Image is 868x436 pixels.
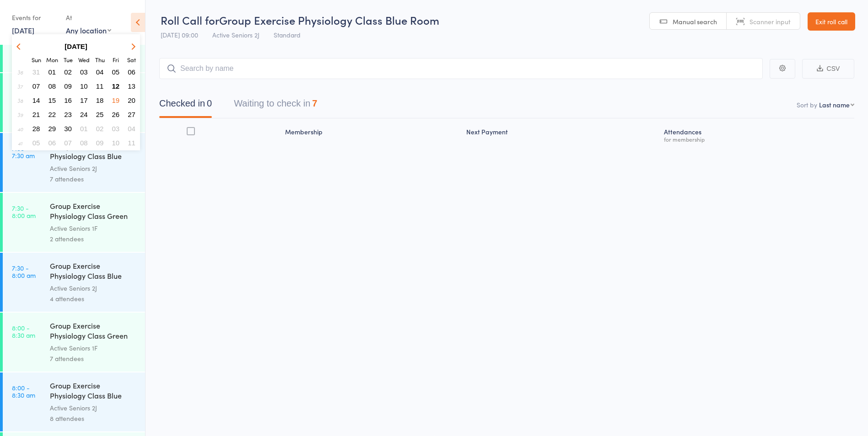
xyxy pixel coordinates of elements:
[124,108,139,121] button: 27
[281,122,463,147] div: Membership
[64,139,72,147] span: 07
[3,372,145,431] a: 8:00 -8:30 amGroup Exercise Physiology Class Blue RoomActive Seniors 2J8 attendees
[61,80,75,92] button: 09
[3,73,145,132] a: 7:00 -7:30 amGroup Exercise Physiology Class Green RoomActive Seniors 1F3 attendees
[112,111,120,118] span: 26
[797,100,817,109] label: Sort by
[45,108,59,121] button: 22
[77,66,91,78] button: 03
[49,96,56,104] span: 15
[128,68,135,76] span: 06
[32,96,40,104] span: 14
[80,96,88,104] span: 17
[159,58,763,79] input: Search by name
[32,56,41,64] small: Sunday
[45,137,59,149] button: 06
[274,30,301,39] span: Standard
[113,56,119,64] small: Friday
[32,139,40,147] span: 05
[50,343,137,353] div: Active Seniors 1F
[3,313,145,372] a: 8:00 -8:30 amGroup Exercise Physiology Class Green RoomActive Seniors 1F7 attendees
[12,204,36,219] time: 7:30 - 8:00 am
[124,122,139,135] button: 04
[96,111,104,118] span: 25
[32,111,40,118] span: 21
[29,108,43,121] button: 21
[312,98,317,108] div: 7
[50,293,137,304] div: 4 attendees
[50,283,137,293] div: Active Seniors 2J
[112,96,120,104] span: 19
[95,56,105,64] small: Thursday
[78,56,90,64] small: Wednesday
[50,234,137,244] div: 2 attendees
[660,122,854,147] div: Atten­dances
[32,68,40,76] span: 31
[80,125,88,133] span: 01
[45,66,59,78] button: 01
[212,30,259,39] span: Active Seniors 2J
[3,133,145,192] a: 7:00 -7:30 amGroup Exercise Physiology Class Blue RoomActive Seniors 2J7 attendees
[65,43,87,50] strong: [DATE]
[50,403,137,413] div: Active Seniors 2J
[50,320,137,343] div: Group Exercise Physiology Class Green Room
[50,353,137,364] div: 7 attendees
[49,111,56,118] span: 22
[12,324,35,339] time: 8:00 - 8:30 am
[124,66,139,78] button: 06
[219,12,439,27] span: Group Exercise Physiology Class Blue Room
[749,17,791,26] span: Scanner input
[80,139,88,147] span: 08
[128,96,135,104] span: 20
[96,68,104,76] span: 04
[46,56,58,64] small: Monday
[93,66,107,78] button: 04
[49,125,56,133] span: 29
[109,66,123,78] button: 05
[112,139,120,147] span: 10
[61,122,75,135] button: 30
[109,108,123,121] button: 26
[96,139,104,147] span: 09
[128,111,135,118] span: 27
[12,144,35,159] time: 7:00 - 7:30 am
[45,94,59,106] button: 15
[50,163,137,174] div: Active Seniors 2J
[819,100,850,109] div: Last name
[128,125,135,133] span: 04
[29,137,43,149] button: 05
[80,68,88,76] span: 03
[77,108,91,121] button: 24
[96,96,104,104] span: 18
[3,193,145,252] a: 7:30 -8:00 amGroup Exercise Physiology Class Green RoomActive Seniors 1F2 attendees
[12,384,35,399] time: 8:00 - 8:30 am
[50,261,137,283] div: Group Exercise Physiology Class Blue Room
[128,82,135,90] span: 13
[50,201,137,223] div: Group Exercise Physiology Class Green Room
[50,223,137,234] div: Active Seniors 1F
[50,141,137,163] div: Group Exercise Physiology Class Blue Room
[124,80,139,92] button: 13
[124,94,139,106] button: 20
[127,56,136,64] small: Saturday
[77,137,91,149] button: 08
[112,82,120,90] span: 12
[32,125,40,133] span: 28
[64,96,72,104] span: 16
[17,69,23,76] em: 36
[49,82,56,90] span: 08
[29,66,43,78] button: 31
[159,94,212,118] button: Checked in0
[80,82,88,90] span: 10
[93,108,107,121] button: 25
[12,25,34,35] a: [DATE]
[61,137,75,149] button: 07
[207,98,212,108] div: 0
[17,83,23,90] em: 37
[12,264,36,279] time: 7:30 - 8:00 am
[808,12,855,31] a: Exit roll call
[61,108,75,121] button: 23
[77,94,91,106] button: 17
[64,111,72,118] span: 23
[29,94,43,106] button: 14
